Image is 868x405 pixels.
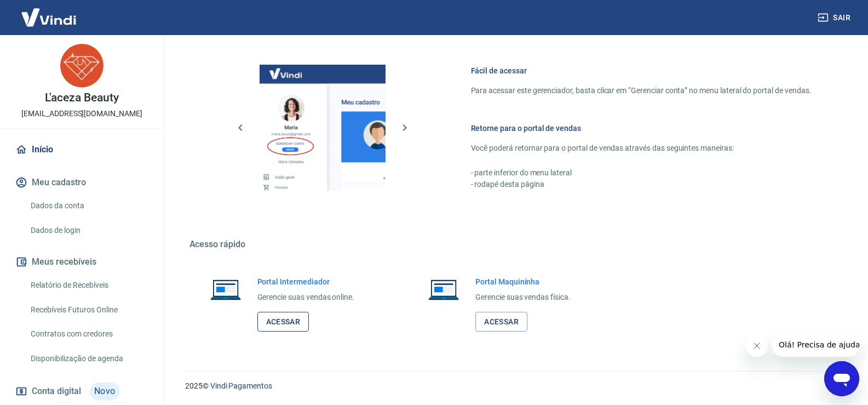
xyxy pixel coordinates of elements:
p: [EMAIL_ADDRESS][DOMAIN_NAME] [21,108,142,119]
iframe: Fechar mensagem [746,335,768,357]
p: Para acessar este gerenciador, basta clicar em “Gerenciar conta” no menu lateral do portal de ven... [471,85,812,96]
a: Disponibilização de agenda [26,347,151,370]
a: Relatório de Recebíveis [26,274,151,296]
a: Dados de login [26,219,151,242]
iframe: Mensagem da empresa [772,333,859,357]
h6: Portal Maquininha [475,276,571,287]
a: Acessar [475,312,527,332]
iframe: Botão para abrir a janela de mensagens [824,361,859,396]
a: Início [13,138,151,162]
img: Imagem da dashboard mostrando o botão de gerenciar conta na sidebar no lado esquerdo [260,65,386,191]
img: Vindi [13,1,84,34]
p: - parte inferior do menu lateral [471,167,812,179]
span: Conta digital [32,384,81,399]
h6: Portal Intermediador [257,276,355,287]
h6: Retorne para o portal de vendas [471,123,812,134]
a: Conta digitalNovo [13,378,151,404]
span: Olá! Precisa de ajuda? [7,8,92,16]
p: Você poderá retornar para o portal de vendas através das seguintes maneiras: [471,142,812,154]
a: Acessar [257,312,309,332]
span: Novo [90,383,120,400]
p: L'aceza Beauty [45,92,118,104]
a: Dados da conta [26,195,151,217]
img: Imagem de um notebook aberto [421,276,467,303]
button: Meus recebíveis [13,250,151,274]
button: Sair [815,8,855,28]
a: Recebíveis Futuros Online [26,299,151,321]
img: 7c0ca893-959d-4bc2-98b6-ae6cb1711eb0.jpeg [60,44,104,88]
img: Imagem de um notebook aberto [203,276,249,303]
p: - rodapé desta página [471,179,812,190]
h6: Fácil de acessar [471,65,812,76]
p: 2025 © [185,380,842,392]
button: Meu cadastro [13,170,151,195]
p: Gerencie suas vendas física. [475,292,571,303]
a: Contratos com credores [26,323,151,345]
a: Vindi Pagamentos [210,381,272,390]
h5: Acesso rápido [189,239,838,250]
p: Gerencie suas vendas online. [257,292,355,303]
